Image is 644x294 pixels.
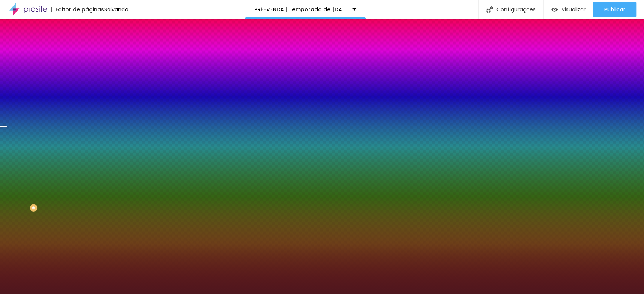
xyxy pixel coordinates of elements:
[51,7,104,12] div: Editor de páginas
[486,6,493,13] img: Icone
[104,7,132,12] div: Salvando...
[593,2,636,17] button: Publicar
[561,6,586,12] span: Visualizar
[551,6,558,13] img: view-1.svg
[544,2,593,17] button: Visualizar
[604,6,625,12] span: Publicar
[254,7,347,12] p: PRÉ-VENDA | Temporada de [DATE] - [PERSON_NAME] & [PERSON_NAME] Fotografias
